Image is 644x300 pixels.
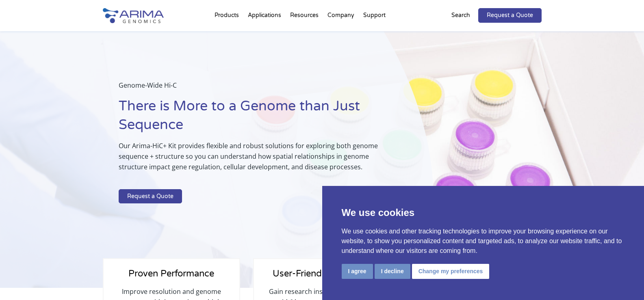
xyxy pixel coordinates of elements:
p: Our Arima-HiC+ Kit provides flexible and robust solutions for exploring both genome sequence + st... [119,140,393,179]
a: Request a Quote [119,189,182,204]
button: I agree [342,264,373,279]
p: Genome-Wide Hi-C [119,80,393,97]
p: Search [451,10,470,21]
a: Request a Quote [478,8,542,23]
h1: There is More to a Genome than Just Sequence [119,97,393,140]
button: Change my preferences [412,264,490,279]
button: I decline [375,264,410,279]
p: We use cookies and other tracking technologies to improve your browsing experience on our website... [342,227,625,256]
span: User-Friendly Workflow [273,268,371,279]
img: Arima-Genomics-logo [103,8,164,23]
p: We use cookies [342,205,625,220]
span: Proven Performance [128,268,214,279]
